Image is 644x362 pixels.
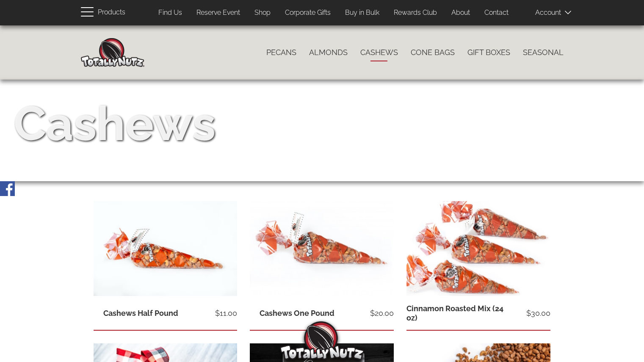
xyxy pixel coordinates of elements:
a: Shop [248,5,277,21]
a: Almonds [303,44,354,61]
a: Reserve Event [190,5,246,21]
a: Corporate Gifts [279,5,337,21]
a: Pecans [260,44,303,61]
a: Cone Bags [404,44,461,61]
a: Contact [478,5,515,21]
a: Cashews Half Pound [103,309,178,318]
a: Rewards Club [387,5,443,21]
a: Cashews One Pound [260,309,334,318]
span: Products [98,6,125,19]
div: Cashews [14,90,216,158]
img: Totally Nutz Logo [280,321,365,360]
a: Buy in Bulk [339,5,386,21]
a: About [445,5,476,21]
a: Find Us [152,5,188,21]
a: Cashews [354,44,404,61]
a: Gift Boxes [461,44,517,61]
img: Home [81,38,144,67]
img: 1 pound of freshly roasted cinnamon glazed cashews in a totally nutz poly bag [250,201,394,296]
a: Seasonal [517,44,570,61]
a: Cinnamon Roasted Mix (24 oz) [406,304,503,322]
img: half pound of cinnamon roasted cashews [94,201,238,297]
img: one 8 oz bag of each nut: Almonds, cashews, and pecans [406,201,550,297]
